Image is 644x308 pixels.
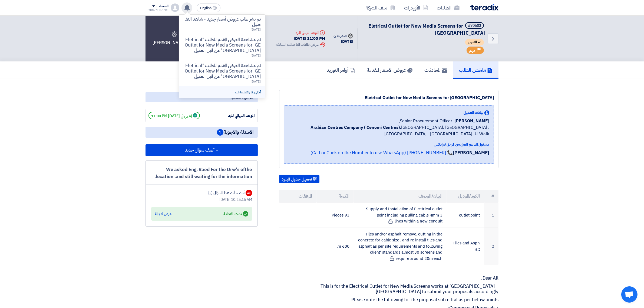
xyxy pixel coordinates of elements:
[155,211,171,217] div: عرض الاجابة
[146,144,258,156] button: + أضف سؤال جديد
[251,27,260,32] span: [DATE]
[316,228,354,265] td: 600 lm
[447,203,484,228] td: outlet point
[279,297,498,303] p: Please note the following for the proposal submittal as per below points:
[251,79,260,84] span: [DATE]
[284,94,494,101] div: Eletrical Outlet for New Media Screens for [GEOGRAPHIC_DATA]
[316,203,354,228] td: 93 Pieces
[454,118,489,124] span: [PERSON_NAME]
[354,228,447,265] td: Tiles and/or asphalt remove, cutting in the concrete for cable size , and re install tiles and as...
[207,190,245,196] div: أنت سألت هذا السؤال
[327,67,355,73] h5: أوامر التوريد
[334,33,353,38] div: صدرت في
[151,197,252,202] div: [DATE] 10:25:15 AM
[469,48,475,53] span: مهم
[214,113,255,119] div: الموعد النهائي للرد
[459,67,493,73] h5: ملخص الطلب
[484,203,498,228] td: 1
[146,92,258,102] div: مواعيد الطلب
[246,190,252,196] div: AB
[399,118,452,124] span: Senior Procurement Officer,
[470,4,498,11] img: Teradix logo
[279,276,498,281] p: Dear All,
[354,190,447,203] th: البيان/الوصف
[183,63,261,79] p: تم مشاهدة العرض المقدم للطلب "Eletrical Outlet for New Media Screens for [GEOGRAPHIC_DATA]" من قب...
[146,8,169,11] div: [PERSON_NAME]
[432,1,464,14] a: الطلبات
[171,4,179,12] img: profile_test.png
[157,4,168,9] div: الحساب
[276,42,325,47] div: عرض طلبات التاجيلات السابقه
[223,210,248,218] div: تمت الاجابة
[288,142,489,147] div: مسئول الدعم الفني من فريق تيرادكس
[276,35,325,42] div: [DATE] 11:00 PM
[151,166,252,180] div: We asked Eng. Raed For the Drw's ofthe location .and still waiting for the information.
[453,149,489,156] strong: [PERSON_NAME]
[279,284,498,294] p: This is for the Electrical Outlet for New Media Screens works at [GEOGRAPHIC_DATA] – [GEOGRAPHIC_...
[148,112,200,119] span: إنتهي في [DATE] 11:00 PM
[183,37,261,53] p: تم مشاهدة العرض المقدم للطلب "Eletrical Outlet for New Media Screens for [GEOGRAPHIC_DATA]" من قب...
[311,149,453,156] a: 📞 [PHONE_NUMBER] (Call or Click on the Number to use WhatsApp)
[365,22,485,36] h5: Eletrical Outlet for New Media Screens for Jeddah Park
[279,175,319,184] button: تحميل جدول البنود
[361,61,418,79] a: عروض الأسعار المقدمة
[453,61,498,79] a: ملخص الطلب
[361,1,400,14] a: ملف الشركة
[146,16,202,61] div: طلب [PERSON_NAME]
[468,24,481,28] div: #70503
[288,124,489,137] span: [GEOGRAPHIC_DATA], [GEOGRAPHIC_DATA] ,[GEOGRAPHIC_DATA] - [GEOGRAPHIC_DATA]- U-Walk
[279,190,316,203] th: المرفقات
[183,17,261,27] p: تم نشر طلب عروض أسعار جديد - شاهد التفاصيل
[424,67,447,73] h5: المحادثات
[217,129,223,136] span: 1
[354,203,447,228] td: Supply and Installation of Electrical outlet point including pulling cable 4mm 3 lines within a n...
[311,124,401,131] b: Arabian Centres Company ( Cenomi Centres),
[447,228,484,265] td: Tiles and Asphalt
[276,30,325,35] div: الموعد النهائي للرد
[217,129,253,136] span: الأسئلة والأجوبة
[197,4,220,12] button: English
[200,6,212,10] span: English
[368,22,485,37] span: Eletrical Outlet for New Media Screens for [GEOGRAPHIC_DATA]
[484,228,498,265] td: 2
[447,190,484,203] th: الكود/الموديل
[334,38,353,45] div: [DATE]
[321,61,361,79] a: أوامر التوريد
[464,110,483,116] span: بيانات العميل
[235,89,260,95] a: أظهر كل الاشعارات
[465,39,484,45] span: تم القبول
[418,61,453,79] a: المحادثات
[251,53,260,58] span: [DATE]
[316,190,354,203] th: الكمية
[400,1,432,14] a: الأوردرات
[484,190,498,203] th: #
[367,67,412,73] h5: عروض الأسعار المقدمة
[621,286,638,303] div: Open chat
